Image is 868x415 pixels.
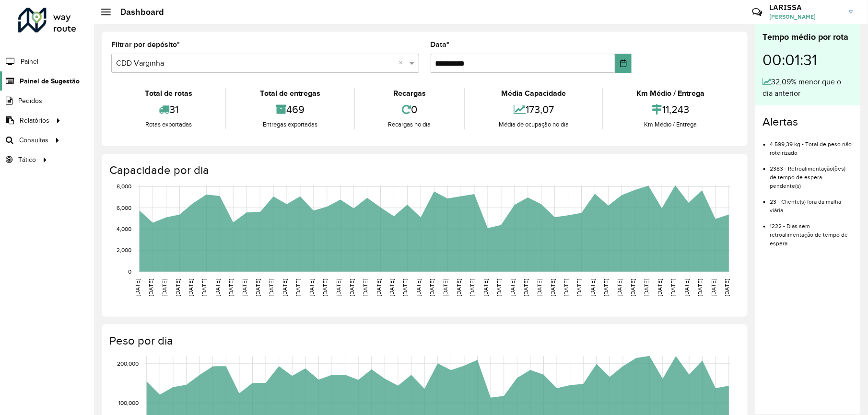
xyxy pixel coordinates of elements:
[763,44,853,76] div: 00:01:31
[117,247,131,254] text: 2,000
[161,279,167,296] text: [DATE]
[469,279,475,296] text: [DATE]
[770,190,853,215] li: 23 - Cliente(s) fora da malha viária
[763,76,853,99] div: 32,09% menor que o dia anterior
[111,39,180,50] label: Filtrar por depósito
[114,88,223,99] div: Total de rotas
[603,279,610,296] text: [DATE]
[268,279,274,296] text: [DATE]
[509,279,516,296] text: [DATE]
[770,133,853,157] li: 4.599,39 kg - Total de peso não roteirizado
[763,31,853,44] div: Tempo médio por rota
[255,279,261,296] text: [DATE]
[523,279,529,296] text: [DATE]
[362,279,368,296] text: [DATE]
[606,88,736,99] div: Km Médio / Entrega
[175,279,181,296] text: [DATE]
[402,279,409,296] text: [DATE]
[770,3,842,12] h3: LARISSA
[20,115,49,126] span: Relatórios
[111,7,164,17] h2: Dashboard
[188,279,194,296] text: [DATE]
[468,88,599,99] div: Média Capacidade
[683,279,690,296] text: [DATE]
[606,99,736,120] div: 11,243
[114,120,223,129] div: Rotas exportadas
[468,120,599,129] div: Média de ocupação no dia
[148,279,154,296] text: [DATE]
[117,205,131,211] text: 6,000
[109,334,738,348] h4: Peso por dia
[576,279,583,296] text: [DATE]
[590,279,596,296] text: [DATE]
[134,279,141,296] text: [DATE]
[349,279,355,296] text: [DATE]
[442,279,448,296] text: [DATE]
[606,120,736,129] div: Km Médio / Entrega
[399,58,407,69] span: Clear all
[335,279,341,296] text: [DATE]
[697,279,703,296] text: [DATE]
[228,279,234,296] text: [DATE]
[763,115,853,129] h4: Alertas
[308,279,315,296] text: [DATE]
[109,163,738,177] h4: Capacidade por dia
[357,120,462,129] div: Recargas no dia
[229,88,351,99] div: Total de entregas
[201,279,208,296] text: [DATE]
[747,2,767,23] a: Contato Rápido
[229,120,351,129] div: Entregas exportadas
[21,57,38,67] span: Painel
[128,268,131,275] text: 0
[18,96,42,106] span: Pedidos
[117,360,139,367] text: 200,000
[770,215,853,248] li: 1222 - Dias sem retroalimentação de tempo de espera
[357,88,462,99] div: Recargas
[482,279,489,296] text: [DATE]
[389,279,395,296] text: [DATE]
[468,99,599,120] div: 173,07
[630,279,636,296] text: [DATE]
[563,279,569,296] text: [DATE]
[550,279,556,296] text: [DATE]
[19,135,48,145] span: Consultas
[282,279,288,296] text: [DATE]
[496,279,502,296] text: [DATE]
[644,279,650,296] text: [DATE]
[770,157,853,190] li: 2383 - Retroalimentação(ões) de tempo de espera pendente(s)
[375,279,382,296] text: [DATE]
[724,279,730,296] text: [DATE]
[710,279,716,296] text: [DATE]
[229,99,351,120] div: 469
[117,184,131,190] text: 8,000
[456,279,462,296] text: [DATE]
[214,279,221,296] text: [DATE]
[241,279,247,296] text: [DATE]
[322,279,328,296] text: [DATE]
[615,54,632,73] button: Choose Date
[657,279,663,296] text: [DATE]
[18,155,36,165] span: Tático
[617,279,623,296] text: [DATE]
[431,39,450,50] label: Data
[357,99,462,120] div: 0
[117,226,131,232] text: 4,000
[295,279,301,296] text: [DATE]
[118,400,139,406] text: 100,000
[770,12,842,21] span: [PERSON_NAME]
[670,279,676,296] text: [DATE]
[114,99,223,120] div: 31
[429,279,435,296] text: [DATE]
[416,279,422,296] text: [DATE]
[20,76,80,86] span: Painel de Sugestão
[536,279,542,296] text: [DATE]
